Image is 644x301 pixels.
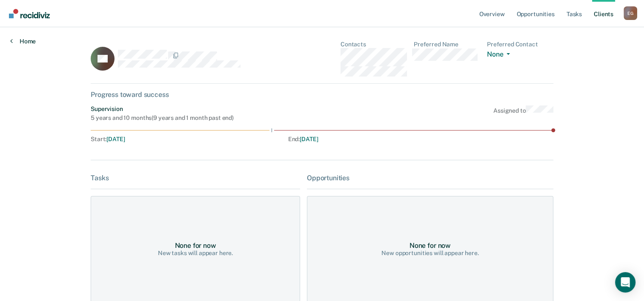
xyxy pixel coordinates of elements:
dt: Contacts [341,41,407,48]
img: Recidiviz [9,9,50,18]
button: None [487,50,513,60]
div: Tasks [91,174,300,182]
div: Opportunities [307,174,553,182]
dt: Preferred Contact [487,41,553,48]
div: Progress toward success [91,91,553,99]
div: Supervision [91,105,234,113]
div: End : [208,136,318,143]
span: [DATE] [300,136,318,142]
div: None for now [175,241,216,250]
dt: Preferred Name [414,41,480,48]
div: Start : [91,136,205,143]
div: Open Intercom Messenger [615,272,635,292]
button: Profile dropdown button [624,6,637,20]
div: Assigned to [493,105,553,122]
div: None for now [409,241,451,250]
div: New tasks will appear here. [158,250,233,257]
span: [DATE] [106,136,125,142]
div: E G [624,6,637,20]
a: Home [10,37,36,45]
div: 5 years and 10 months ( 9 years and 1 month past end ) [91,114,234,122]
div: New opportunities will appear here. [381,250,478,257]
